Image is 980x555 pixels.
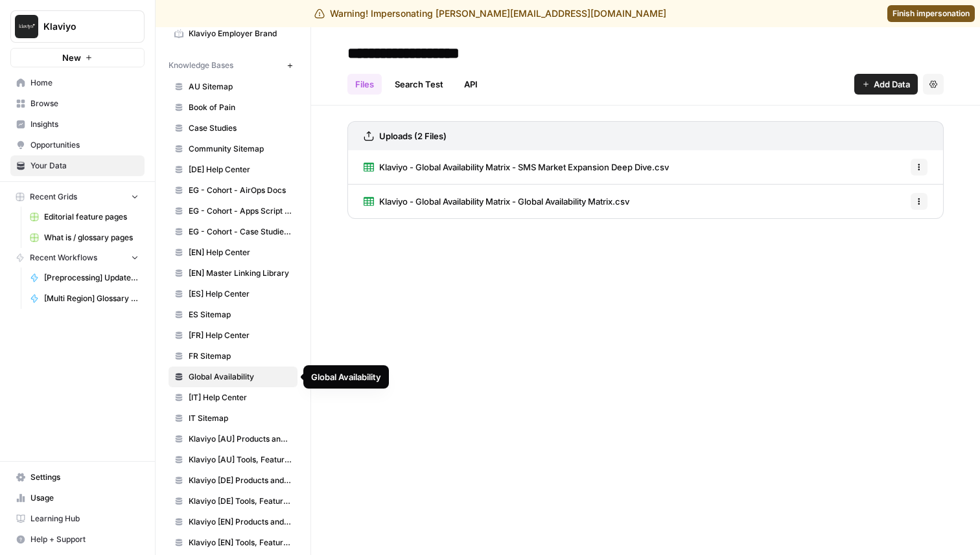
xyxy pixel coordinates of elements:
a: API [456,74,485,95]
span: Book of Pain [189,102,292,113]
span: [DE] Help Center [189,164,292,176]
span: FR Sitemap [189,350,292,362]
span: Klaviyo - Global Availability Matrix - Global Availability Matrix.csv [379,195,629,208]
a: Case Studies [169,118,297,139]
button: Recent Workflows [10,248,145,267]
a: [EN] Help Center [169,242,297,263]
span: Klaviyo [DE] Products and Solutions [189,475,292,486]
a: Klaviyo [EN] Tools, Features, Marketing Resources, Glossary, Blogs [169,532,297,553]
span: Global Availability [189,371,292,383]
span: Your Data [30,160,139,172]
span: Klaviyo [DE] Tools, Features, Marketing Resources, Glossary, Blogs [189,495,292,507]
a: [Multi Region] Glossary Page [24,288,145,309]
a: EG - Cohort - Apps Script + Workspace Playbook [169,201,297,221]
a: Settings [10,467,145,488]
a: Finish impersonation [887,5,975,22]
img: Klaviyo Logo [15,15,38,38]
div: Warning! Impersonating [PERSON_NAME][EMAIL_ADDRESS][DOMAIN_NAME] [314,7,666,20]
span: Recent Workflows [30,252,97,264]
span: Klaviyo [EN] Products and Solutions [189,516,292,528]
span: Usage [30,492,139,504]
a: [DE] Help Center [169,159,297,180]
a: EG - Cohort - AirOps Docs [169,180,297,201]
a: [FR] Help Center [169,325,297,346]
span: Help + Support [30,534,139,545]
span: [EN] Master Linking Library [189,267,292,279]
button: New [10,48,145,67]
span: [Preprocessing] Update SSOT [44,272,139,284]
a: Global Availability [169,367,297,387]
span: [ES] Help Center [189,288,292,300]
a: [IT] Help Center [169,387,297,408]
a: ES Sitemap [169,304,297,325]
span: Add Data [874,78,910,91]
span: Settings [30,471,139,483]
a: [Preprocessing] Update SSOT [24,267,145,288]
a: Editorial feature pages [24,207,145,227]
button: Workspace: Klaviyo [10,10,145,43]
a: Opportunities [10,135,145,155]
span: IT Sitemap [189,413,292,424]
span: Klaviyo [AU] Products and Solutions [189,433,292,445]
a: EG - Cohort - Case Studies (All) [169,221,297,242]
span: Opportunities [30,139,139,151]
span: [EN] Help Center [189,247,292,258]
span: Home [30,77,139,89]
h3: Uploads (2 Files) [379,130,447,142]
span: Community Sitemap [189,143,292,155]
a: AU Sitemap [169,76,297,97]
button: Recent Grids [10,187,145,207]
span: [IT] Help Center [189,392,292,403]
span: EG - Cohort - AirOps Docs [189,185,292,196]
span: EG - Cohort - Case Studies (All) [189,226,292,238]
span: Case Studies [189,122,292,134]
a: Search Test [387,74,451,95]
a: What is / glossary pages [24,227,145,248]
a: Klaviyo [EN] Products and Solutions [169,512,297,532]
span: Klaviyo Employer Brand [189,28,292,40]
span: EG - Cohort - Apps Script + Workspace Playbook [189,205,292,217]
span: Recent Grids [30,191,77,203]
a: Usage [10,488,145,508]
span: What is / glossary pages [44,232,139,244]
span: Klaviyo - Global Availability Matrix - SMS Market Expansion Deep Dive.csv [379,161,669,174]
span: Learning Hub [30,513,139,525]
span: Finish impersonation [892,8,970,19]
button: Help + Support [10,529,145,550]
a: Klaviyo [DE] Tools, Features, Marketing Resources, Glossary, Blogs [169,491,297,512]
span: Knowledge Bases [169,60,233,71]
a: Book of Pain [169,97,297,118]
span: Browse [30,98,139,109]
span: ES Sitemap [189,309,292,321]
a: Klaviyo Employer Brand [169,23,297,44]
span: New [62,51,81,64]
a: Klaviyo - Global Availability Matrix - Global Availability Matrix.csv [364,185,629,218]
span: Klaviyo [AU] Tools, Features, Marketing Resources, Glossary, Blogs [189,454,292,466]
a: Your Data [10,155,145,176]
span: Klaviyo [EN] Tools, Features, Marketing Resources, Glossary, Blogs [189,537,292,549]
a: Insights [10,114,145,135]
span: [Multi Region] Glossary Page [44,293,139,304]
a: IT Sitemap [169,408,297,429]
a: FR Sitemap [169,346,297,367]
a: Home [10,73,145,93]
a: Klaviyo [DE] Products and Solutions [169,470,297,491]
a: [ES] Help Center [169,284,297,304]
span: Klaviyo [43,20,122,33]
span: Editorial feature pages [44,211,139,223]
a: Uploads (2 Files) [364,122,447,150]
button: Add Data [854,74,918,95]
a: Community Sitemap [169,139,297,159]
a: [EN] Master Linking Library [169,263,297,284]
span: [FR] Help Center [189,330,292,341]
span: Insights [30,119,139,130]
a: Learning Hub [10,508,145,529]
a: Klaviyo - Global Availability Matrix - SMS Market Expansion Deep Dive.csv [364,150,669,184]
a: Browse [10,93,145,114]
a: Klaviyo [AU] Products and Solutions [169,429,297,449]
a: Klaviyo [AU] Tools, Features, Marketing Resources, Glossary, Blogs [169,449,297,470]
a: Files [347,74,382,95]
span: AU Sitemap [189,81,292,93]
